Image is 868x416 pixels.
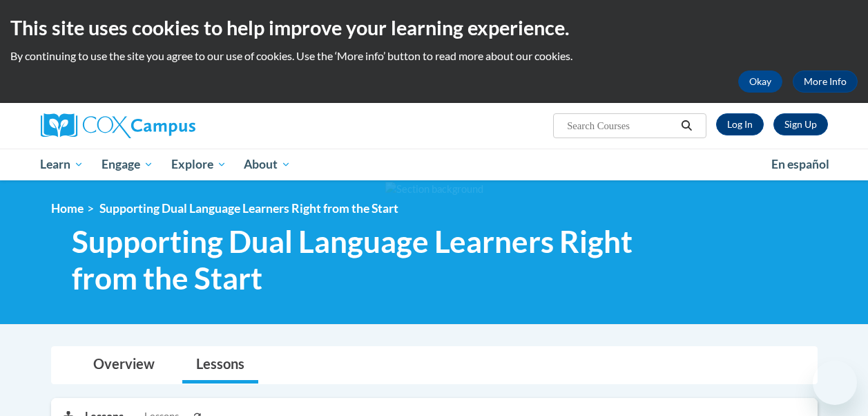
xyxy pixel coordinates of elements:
img: Cox Campus [41,113,195,138]
span: Explore [171,156,226,173]
a: Explore [162,149,235,180]
span: Supporting Dual Language Learners Right from the Start [99,201,398,216]
button: Search [676,117,697,134]
input: Search Courses [566,117,676,134]
a: Cox Campus [41,113,289,138]
img: Section background [385,182,483,197]
a: Learn [32,149,93,180]
a: Home [51,201,84,216]
span: En español [771,157,829,171]
a: About [235,149,300,180]
a: Lessons [182,347,258,384]
iframe: Button to launch messaging window [813,361,857,405]
button: Okay [738,70,782,93]
div: Main menu [30,149,838,180]
a: More Info [793,70,858,93]
span: Learn [40,156,84,173]
a: Log In [716,113,764,135]
a: Overview [79,347,168,384]
a: Engage [93,149,162,180]
span: Supporting Dual Language Learners Right from the Start [72,223,642,296]
a: Register [773,113,828,135]
a: En español [762,150,838,179]
h2: This site uses cookies to help improve your learning experience. [10,14,858,41]
span: About [244,156,291,173]
p: By continuing to use the site you agree to our use of cookies. Use the ‘More info’ button to read... [10,48,858,64]
span: Engage [102,156,153,173]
